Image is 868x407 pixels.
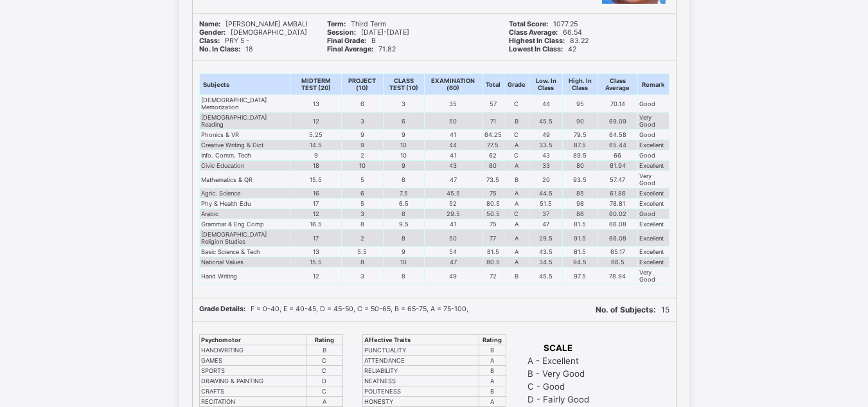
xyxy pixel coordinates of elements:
th: Subjects [199,74,290,95]
td: 77.5 [482,140,504,150]
td: C [504,95,529,113]
td: Very Good [637,267,669,285]
th: MIDTERM TEST (20) [290,74,342,95]
th: Psychomotor [199,335,306,345]
td: A [504,247,529,257]
b: Lowest In Class: [509,45,563,53]
td: 3 [383,95,425,113]
td: 81.5 [563,219,598,230]
td: 80.5 [482,257,504,267]
td: National Values [199,257,290,267]
th: Affective Traits [362,335,479,345]
td: 66.5 [598,257,637,267]
td: A [504,230,529,247]
td: 94.5 [563,257,598,267]
th: CLASS TEST (10) [383,74,425,95]
td: 80.5 [482,199,504,209]
td: 10 [383,257,425,267]
td: 50 [425,230,483,247]
td: D [306,376,342,386]
td: 41 [425,150,483,161]
td: 33.5 [529,140,562,150]
td: 77 [482,230,504,247]
td: Civic Education [199,161,290,171]
td: 73.5 [482,171,504,188]
td: Excellent [637,199,669,209]
td: 81.5 [482,247,504,257]
span: 18 [199,45,253,53]
td: 97.5 [563,267,598,285]
td: 6.5 [383,199,425,209]
td: Excellent [637,161,669,171]
td: 37 [529,209,562,219]
td: Good [637,130,669,140]
td: A [504,188,529,199]
td: 41 [425,130,483,140]
td: 98 [563,199,598,209]
th: Total [482,74,504,95]
td: 9 [290,150,342,161]
b: Highest In Class: [509,37,565,45]
td: A [479,397,506,407]
td: 16.5 [290,219,342,230]
td: 2 [342,230,383,247]
td: 10 [342,161,383,171]
b: No. In Class: [199,45,240,53]
td: A [504,257,529,267]
td: 12 [290,267,342,285]
td: NEATNESS [362,376,479,386]
td: 6 [342,188,383,199]
td: [DEMOGRAPHIC_DATA] Memorization [199,95,290,113]
td: 5 [342,171,383,188]
b: Class Average: [509,28,558,37]
td: SPORTS [199,366,306,376]
td: 8 [342,219,383,230]
td: Creative Writing & Dict [199,140,290,150]
td: 17 [290,199,342,209]
td: 54 [425,247,483,257]
span: [PERSON_NAME] AMBALI [199,20,308,28]
td: 45.5 [529,113,562,130]
td: GAMES [199,356,306,366]
span: B [327,37,376,45]
td: Very Good [637,171,669,188]
td: Very Good [637,113,669,130]
td: 34.5 [529,257,562,267]
td: 3 [342,113,383,130]
td: HONESTY [362,397,479,407]
td: 3 [342,209,383,219]
td: 15.5 [290,257,342,267]
th: Class Average [598,74,637,95]
td: HANDWRITING [199,345,306,356]
td: C [504,209,529,219]
td: Mathematics & QR [199,171,290,188]
b: Total Score: [509,20,548,28]
td: 10 [383,150,425,161]
td: 90 [563,113,598,130]
span: [DEMOGRAPHIC_DATA] [199,28,307,37]
td: 47 [529,219,562,230]
td: 8 [342,257,383,267]
span: 15 [596,305,669,314]
td: B [479,386,506,397]
td: 66 [598,150,637,161]
span: F = 0-40, E = 40-45, D = 45-50, C = 50-65, B = 65-75, A = 75-100, [199,305,468,313]
td: B [479,366,506,376]
td: 57 [482,95,504,113]
td: Hand Writing [199,267,290,285]
td: A [479,376,506,386]
td: 87.5 [563,140,598,150]
td: 66.08 [598,230,637,247]
td: PUNCTUALITY [362,345,479,356]
td: 5 [342,199,383,209]
td: 85 [563,188,598,199]
td: 78.94 [598,267,637,285]
b: Final Average: [327,45,373,53]
td: 50.5 [482,209,504,219]
td: 12 [290,209,342,219]
td: C [504,150,529,161]
td: Excellent [637,230,669,247]
td: 43 [425,161,483,171]
td: 2 [342,150,383,161]
b: Term: [327,20,346,28]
